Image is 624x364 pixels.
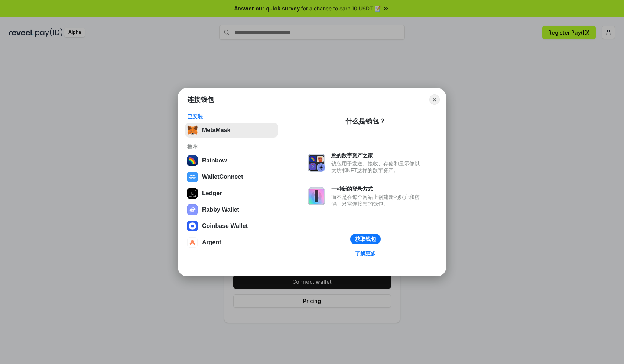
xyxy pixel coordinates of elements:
[331,194,423,207] div: 而不是在每个网站上创建新的账户和密码，只需连接您的钱包。
[355,250,376,257] div: 了解更多
[202,190,222,197] div: Ledger
[185,186,278,201] button: Ledger
[355,236,376,242] div: 获取钱包
[187,125,198,135] img: svg+xml,%3Csvg%20fill%3D%22none%22%20height%3D%2233%22%20viewBox%3D%220%200%2035%2033%22%20width%...
[202,239,221,246] div: Argent
[187,221,198,231] img: svg+xml,%3Csvg%20width%3D%2228%22%20height%3D%2228%22%20viewBox%3D%220%200%2028%2028%22%20fill%3D...
[185,235,278,250] button: Argent
[331,152,423,159] div: 您的数字资产之家
[187,95,214,104] h1: 连接钱包
[331,186,423,192] div: 一种新的登录方式
[185,153,278,168] button: Rainbow
[351,249,380,258] a: 了解更多
[185,123,278,138] button: MetaMask
[345,117,386,126] div: 什么是钱包？
[187,144,276,150] div: 推荐
[202,223,248,229] div: Coinbase Wallet
[187,113,276,120] div: 已安装
[187,155,198,166] img: svg+xml,%3Csvg%20width%3D%22120%22%20height%3D%22120%22%20viewBox%3D%220%200%20120%20120%22%20fil...
[429,94,440,105] button: Close
[308,187,325,205] img: svg+xml,%3Csvg%20xmlns%3D%22http%3A%2F%2Fwww.w3.org%2F2000%2Fsvg%22%20fill%3D%22none%22%20viewBox...
[185,170,278,184] button: WalletConnect
[350,234,381,244] button: 获取钱包
[187,172,198,182] img: svg+xml,%3Csvg%20width%3D%2228%22%20height%3D%2228%22%20viewBox%3D%220%200%2028%2028%22%20fill%3D...
[185,219,278,233] button: Coinbase Wallet
[202,157,227,164] div: Rainbow
[185,202,278,217] button: Rabby Wallet
[331,160,423,174] div: 钱包用于发送、接收、存储和显示像以太坊和NFT这样的数字资产。
[187,188,198,199] img: svg+xml,%3Csvg%20xmlns%3D%22http%3A%2F%2Fwww.w3.org%2F2000%2Fsvg%22%20width%3D%2228%22%20height%3...
[308,154,325,172] img: svg+xml,%3Csvg%20xmlns%3D%22http%3A%2F%2Fwww.w3.org%2F2000%2Fsvg%22%20fill%3D%22none%22%20viewBox...
[187,237,198,248] img: svg+xml,%3Csvg%20width%3D%2228%22%20height%3D%2228%22%20viewBox%3D%220%200%2028%2028%22%20fill%3D...
[202,127,230,133] div: MetaMask
[202,206,239,213] div: Rabby Wallet
[187,204,198,215] img: svg+xml,%3Csvg%20xmlns%3D%22http%3A%2F%2Fwww.w3.org%2F2000%2Fsvg%22%20fill%3D%22none%22%20viewBox...
[202,174,243,180] div: WalletConnect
